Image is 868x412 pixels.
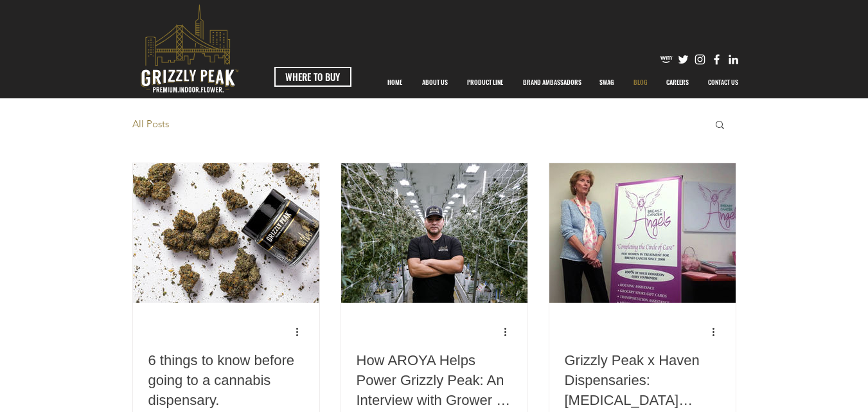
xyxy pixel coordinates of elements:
button: More actions [711,324,726,339]
img: Facebook [710,53,723,66]
a: CONTACT US [698,66,748,98]
p: PRODUCT LINE [461,66,509,98]
button: More actions [294,324,310,339]
a: PRODUCT LINE [457,66,513,98]
img: Grizzly Peak x Haven Dispensaries: Breast Cancer Angels fundraiser [549,163,736,303]
p: BLOG [627,66,654,98]
img: 6 things to know before going to a cannabis dispensary. [132,163,320,303]
a: WHERE TO BUY [274,67,351,87]
a: All Posts [132,118,169,130]
p: CAREERS [660,66,695,98]
nav: Site [378,66,748,98]
button: More actions [502,324,518,339]
a: CAREERS [657,66,698,98]
div: Search [714,119,726,132]
img: weedmaps [660,53,673,66]
img: Instagram [693,53,707,66]
a: Grizzly Peak x Haven Dispensaries: [MEDICAL_DATA] Angels fundraiser [565,351,720,410]
a: SWAG [590,66,624,98]
a: How AROYA Helps Power Grizzly Peak: An Interview with Grower of the Month, [PERSON_NAME] [357,351,512,410]
p: ABOUT US [416,66,454,98]
a: HOME [378,66,412,98]
span: WHERE TO BUY [285,70,340,84]
ul: Social Bar [660,53,740,66]
img: Likedin [727,53,740,66]
img: How AROYA Helps Power Grizzly Peak: An Interview with Grower of the Month, Gonzalo Soto [341,163,528,303]
p: SWAG [593,66,621,98]
img: Twitter [677,53,690,66]
svg: premium-indoor-flower [141,4,238,93]
p: CONTACT US [702,66,745,98]
p: BRAND AMBASSADORS [517,66,588,98]
div: BRAND AMBASSADORS [513,66,590,98]
a: ABOUT US [412,66,457,98]
p: HOME [381,66,409,98]
nav: Blog [130,98,701,150]
a: 6 things to know before going to a cannabis dispensary. [148,351,304,410]
a: BLOG [624,66,657,98]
